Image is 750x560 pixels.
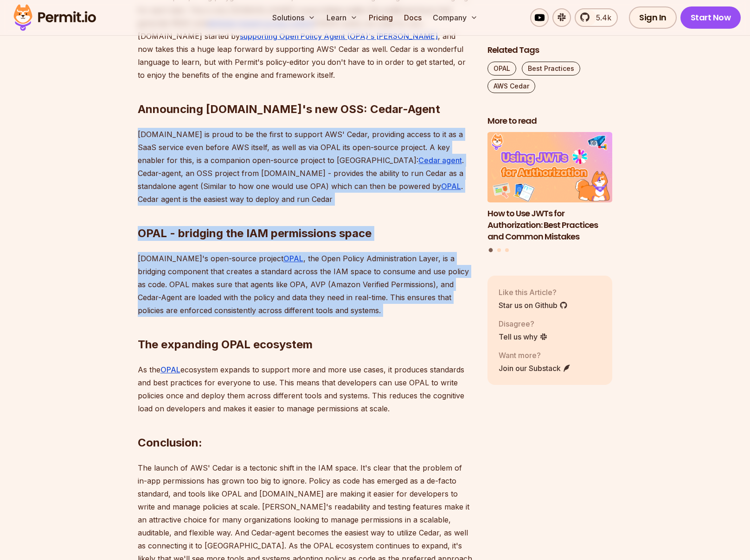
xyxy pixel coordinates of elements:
[487,208,613,242] h3: How to Use JWTs for Authorization: Best Practices and Common Mistakes
[138,65,473,117] h2: Announcing [DOMAIN_NAME]'s new OSS: Cedar-Agent
[590,12,611,23] span: 5.4k
[487,62,516,76] a: OPAL
[487,132,613,243] li: 1 of 3
[629,6,677,29] a: Sign In
[505,248,509,252] button: Go to slide 3
[138,398,473,450] h2: Conclusion:
[138,300,473,352] h2: The expanding OPAL ecosystem
[160,365,180,374] a: OPAL
[418,156,462,165] a: Cedar agent
[487,132,613,243] a: How to Use JWTs for Authorization: Best Practices and Common MistakesHow to Use JWTs for Authoriz...
[487,79,535,93] a: AWS Cedar
[323,8,361,27] button: Learn
[499,363,571,374] a: Join our Substack
[497,248,501,252] button: Go to slide 2
[365,8,397,27] a: Pricing
[283,254,303,263] a: OPAL
[441,182,461,191] a: OPAL
[138,128,473,206] p: [DOMAIN_NAME] is proud to be the first to support AWS' Cedar, providing access to it as a SaaS se...
[429,8,481,27] button: Company
[499,331,548,342] a: Tell us why
[499,300,568,311] a: Star us on Github
[138,363,473,415] p: As the ecosystem expands to support more and more use cases, it produces standards and best pract...
[487,115,613,127] h2: More to read
[269,8,319,27] button: Solutions
[680,6,741,29] a: Start Now
[240,31,438,41] a: supporting Open Policy Agent (OPA)'s [PERSON_NAME]
[9,2,100,33] img: Permit logo
[487,132,613,203] img: How to Use JWTs for Authorization: Best Practices and Common Mistakes
[575,8,618,27] a: 5.4k
[522,62,580,76] a: Best Practices
[499,287,568,298] p: Like this Article?
[487,132,613,254] div: Posts
[499,318,548,329] p: Disagree?
[487,44,613,56] h2: Related Tags
[489,248,493,252] button: Go to slide 1
[400,8,425,27] a: Docs
[138,189,473,241] h2: OPAL - bridging the IAM permissions space
[138,252,473,317] p: [DOMAIN_NAME]'s open-source project , the Open Policy Administration Layer, is a bridging compone...
[499,350,571,361] p: Want more?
